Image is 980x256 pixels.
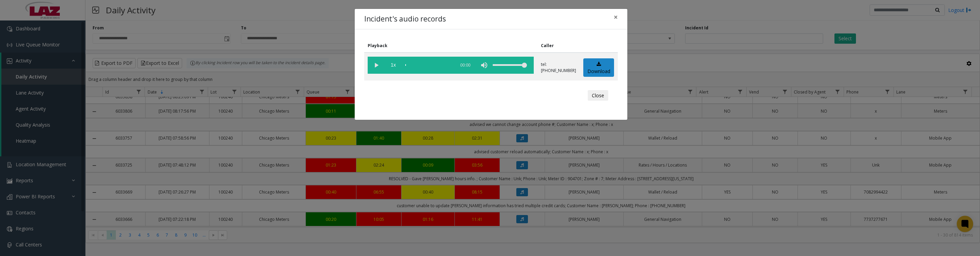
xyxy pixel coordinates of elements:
a: Download [583,58,614,77]
div: volume level [493,57,527,74]
button: Close [609,9,623,26]
th: Caller [537,39,580,53]
button: Close [588,90,608,101]
p: tel:[PHONE_NUMBER] [541,61,576,74]
span: playback speed button [385,57,402,74]
h4: Incident's audio records [364,14,446,25]
div: scrub bar [405,57,452,74]
th: Playback [364,39,537,53]
span: × [614,12,618,22]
